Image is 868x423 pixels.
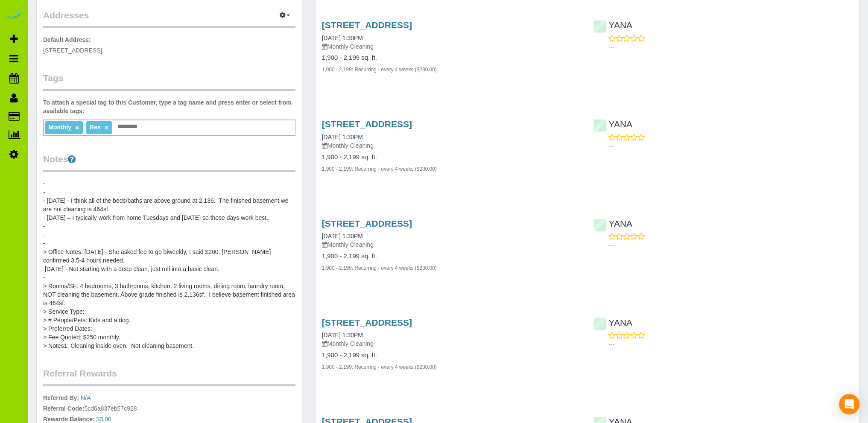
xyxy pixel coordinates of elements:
img: Automaid Logo [5,9,22,20]
p: --- [608,142,853,150]
a: [STREET_ADDRESS] [322,219,412,228]
label: To attach a special tag to this Customer, type a tag name and press enter or select from availabl... [43,98,295,115]
a: N/A [81,394,91,401]
legend: Tags [43,72,295,91]
span: Res [90,124,101,131]
p: Monthly Cleaning [322,42,581,51]
label: Default Address: [43,35,91,44]
small: 1,900 - 2,199: Recurring - every 4 weeks ($230.00) [322,67,437,73]
legend: Referral Rewards [43,367,295,386]
p: Monthly Cleaning [322,240,581,249]
a: YANA [593,20,632,30]
a: YANA [593,219,632,228]
a: [DATE] 1:30PM [322,134,363,140]
span: [STREET_ADDRESS] [43,47,102,54]
h4: 1,900 - 2,199 sq. ft. [322,154,581,161]
small: 1,900 - 2,199: Recurring - every 4 weeks ($230.00) [322,364,437,370]
a: × [75,124,79,131]
p: Monthly Cleaning [322,339,581,348]
a: [DATE] 1:30PM [322,332,363,338]
a: [STREET_ADDRESS] [322,318,412,327]
a: [DATE] 1:30PM [322,35,363,41]
div: Open Intercom Messenger [839,394,859,414]
a: $0.00 [96,416,111,423]
a: [STREET_ADDRESS] [322,20,412,30]
label: Referral Code: [43,404,84,413]
h4: 1,900 - 2,199 sq. ft. [322,54,581,61]
legend: Notes [43,153,295,172]
p: --- [608,241,853,249]
span: Monthly [48,124,71,131]
a: [DATE] 1:30PM [322,233,363,239]
pre: - - - [DATE] - I think all of the beds/baths are above ground at 2,136. The finished basement we ... [43,179,295,350]
a: YANA [593,318,632,327]
a: × [105,124,108,131]
h4: 1,900 - 2,199 sq. ft. [322,253,581,260]
label: Referred By: [43,394,79,402]
p: --- [608,340,853,348]
small: 1,900 - 2,199: Recurring - every 4 weeks ($230.00) [322,265,437,271]
a: YANA [593,119,632,129]
p: --- [608,43,853,51]
small: 1,900 - 2,199: Recurring - every 4 weeks ($230.00) [322,166,437,172]
p: Monthly Cleaning [322,141,581,150]
a: [STREET_ADDRESS] [322,119,412,129]
h4: 1,900 - 2,199 sq. ft. [322,352,581,359]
